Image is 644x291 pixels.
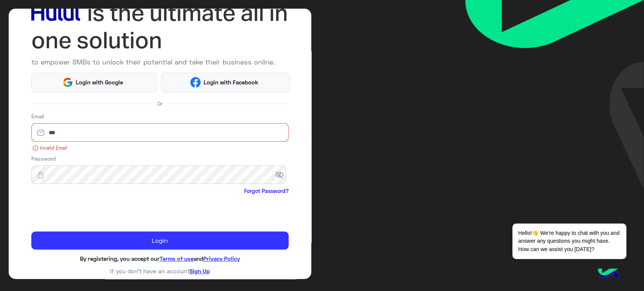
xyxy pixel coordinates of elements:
[80,255,160,262] span: By registering, you accept our
[31,231,289,250] button: Login
[157,100,163,107] span: Or
[32,145,38,151] img: error
[203,255,240,262] a: Privacy Policy
[244,187,289,195] a: Forgot Password?
[161,73,290,92] button: Login with Facebook
[31,73,157,92] button: Login with Google
[31,57,289,67] p: to empower SMBs to unlock their potential and take their business online.
[190,77,201,88] img: Facebook
[194,255,203,262] span: and
[189,268,210,274] a: Sign Up
[201,78,261,87] span: Login with Facebook
[275,168,289,182] span: visibility_off
[160,255,194,262] a: Terms of use
[62,77,73,88] img: Google
[512,224,626,259] span: Hello!👋 We're happy to chat with you and answer any questions you might have. How can we assist y...
[73,78,126,87] span: Login with Google
[31,145,289,152] small: Invalid Email
[31,155,56,162] label: Password
[31,112,44,120] label: Email
[595,261,621,287] img: hulul-logo.png
[31,129,50,136] img: email
[31,171,50,179] img: lock
[31,268,289,274] h6: If you don’t have an account
[31,196,146,226] iframe: reCAPTCHA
